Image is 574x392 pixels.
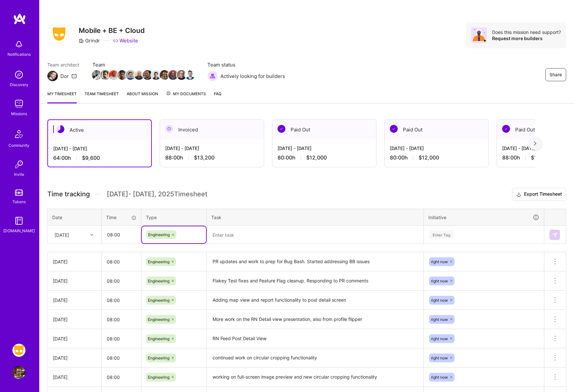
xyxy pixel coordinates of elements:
i: icon Chevron [90,233,93,236]
img: right [534,141,536,146]
img: Invite [12,158,25,171]
div: Dor [60,73,69,80]
div: 80:00 h [390,154,483,161]
textarea: continued work on circular cropping functionality [207,349,423,367]
span: $12,000 [306,154,327,161]
span: right now [431,317,448,322]
div: 80:00 h [278,154,371,161]
a: FAQ [214,90,221,103]
button: Share [545,68,566,81]
span: Team architect [47,61,79,68]
input: HH:MM [102,272,141,290]
img: Team Member Avatar [117,70,127,80]
img: Team Member Avatar [168,70,178,80]
a: Team Member Avatar [177,69,186,81]
img: Team Member Avatar [185,70,195,80]
span: Engineering [148,336,169,341]
img: Paid Out [278,125,285,133]
textarea: RN Feed Post Detail View [207,330,423,348]
div: [DATE] [53,258,96,265]
img: Community [11,126,27,142]
span: right now [431,298,448,303]
textarea: Flakey Test fixes and Feature Flag cleanup. Responding to PR comments [207,272,423,290]
span: $9,600 [82,155,100,161]
input: HH:MM [102,253,141,270]
img: Team Member Avatar [160,70,169,80]
input: HH:MM [102,311,141,328]
div: Paid Out [385,120,488,140]
img: Paid Out [502,125,510,133]
div: [DATE] [55,231,69,238]
img: Avatar [471,27,487,43]
a: Team Member Avatar [109,69,118,81]
span: Engineering [148,259,169,264]
img: Active [56,125,64,133]
a: Team Member Avatar [118,69,126,81]
span: right now [431,259,448,264]
div: Community [8,142,29,149]
textarea: working on full-screen image preview and new circular cropping functionality [207,368,423,386]
div: [DOMAIN_NAME] [3,227,35,234]
div: [DATE] [53,335,96,342]
img: Invoiced [165,125,173,133]
span: My Documents [166,90,206,98]
a: Team Member Avatar [92,69,101,81]
span: Engineering [148,317,169,322]
a: Team Member Avatar [152,69,160,81]
img: User Avatar [12,366,25,379]
div: Missions [11,110,27,117]
span: Actively looking for builders [220,73,285,80]
img: Team Member Avatar [100,70,110,80]
div: Paid Out [272,120,376,140]
button: Export Timesheet [512,188,566,201]
div: Enter Tag [429,230,454,240]
input: HH:MM [102,349,141,367]
div: [DATE] [53,316,96,323]
i: icon Download [516,191,521,198]
div: 88:00 h [165,154,259,161]
input: HH:MM [102,292,141,309]
img: Team Member Avatar [92,70,102,80]
img: teamwork [12,97,25,110]
div: Notifications [8,51,31,58]
img: tokens [15,189,23,196]
img: Grindr: Mobile + BE + Cloud [12,344,25,357]
span: Team status [207,61,285,68]
a: Team Member Avatar [101,69,109,81]
div: Active [48,120,151,140]
img: Actively looking for builders [207,71,218,81]
img: Company Logo [47,25,71,43]
img: Team Member Avatar [126,70,136,80]
span: Engineering [148,375,169,380]
div: [DATE] - [DATE] [165,145,259,152]
span: Engineering [148,355,169,360]
span: [DATE] - [DATE] , 2025 Timesheet [107,190,207,198]
th: Task [207,209,424,226]
div: Does this mission need support? [492,29,561,35]
span: right now [431,355,448,360]
div: Invoiced [160,120,264,140]
img: bell [12,38,25,51]
span: Engineering [148,279,169,283]
div: [DATE] [53,278,96,284]
img: Team Member Avatar [151,70,161,80]
a: User Avatar [11,366,27,379]
span: right now [431,375,448,380]
i: icon CompanyGray [79,38,84,43]
div: Request more builders [492,35,561,41]
textarea: More work on the RN Detail view presentation, also from profile flipper [207,310,423,328]
textarea: PR updates and work to prep for Bug Bash. Started addressing BB issues [207,253,423,271]
div: [DATE] [53,297,96,304]
div: [DATE] - [DATE] [278,145,371,152]
img: discovery [12,68,25,81]
div: [DATE] [53,354,96,361]
span: Engineering [148,298,169,303]
span: $13,200 [531,154,551,161]
a: Team Member Avatar [186,69,194,81]
img: Team Architect [47,71,58,81]
div: Time [106,214,136,221]
img: Paid Out [390,125,398,133]
a: Grindr: Mobile + BE + Cloud [11,344,27,357]
input: HH:MM [102,330,141,347]
a: Website [113,37,138,44]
